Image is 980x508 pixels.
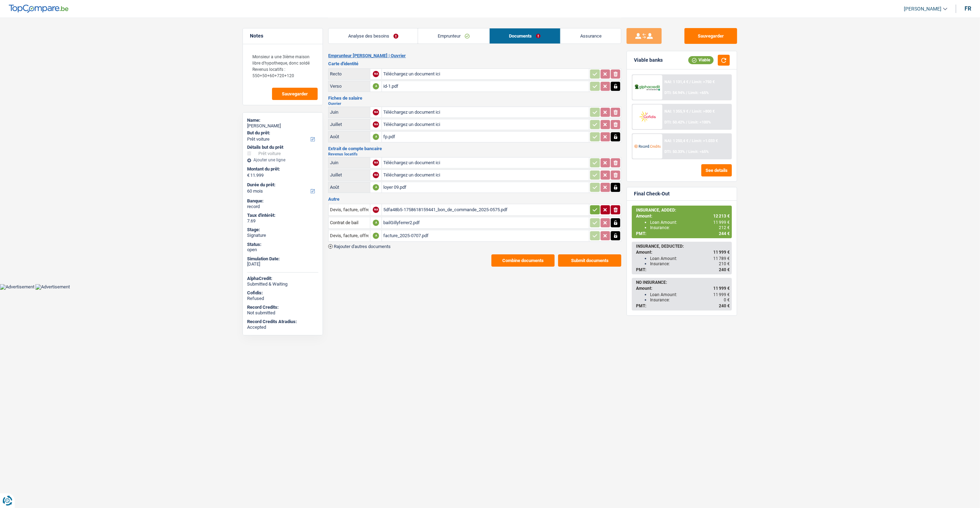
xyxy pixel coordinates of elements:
div: 5dfa48b5-1758618159441_bon_de_commande_2025-0575.pdf [383,205,588,215]
a: Analyse des besoins [329,28,418,44]
div: open [247,247,318,253]
div: Loan Amount: [650,256,730,261]
div: A [373,220,379,226]
div: Août [330,134,369,139]
div: PMT: [636,303,730,308]
h2: Ouvrier [328,102,621,106]
div: fp.pdf [383,132,588,142]
div: NA [373,207,379,213]
span: Limit: <65% [688,91,709,95]
div: PMT: [636,267,730,272]
span: 212 € [719,225,730,230]
div: Juin [330,160,369,165]
div: Stage: [247,227,318,233]
div: Insurance: [650,261,730,266]
div: Juillet [330,122,369,127]
div: INSURANCE, DEDUCTED: [636,244,730,249]
span: € [247,173,250,178]
div: Submitted & Waiting [247,281,318,287]
span: 11 999 € [713,286,730,291]
button: Submit documents [558,254,621,267]
span: Rajouter d'autres documents [334,244,391,249]
div: NA [373,160,379,166]
img: TopCompare Logo [9,5,68,13]
div: Record Credits Atradius: [247,319,318,325]
a: Documents [490,28,560,44]
div: Simulation Date: [247,256,318,262]
span: Limit: >1.033 € [692,139,718,143]
h2: Revenus locatifs [328,152,621,156]
div: AlphaCredit: [247,276,318,281]
div: Viable [688,56,714,64]
span: 11 999 € [713,250,730,255]
span: / [686,91,687,95]
span: [PERSON_NAME] [904,6,941,12]
span: NAI: 1 250,4 € [664,139,688,143]
div: PMT: [636,231,730,236]
button: Combine documents [491,254,555,267]
div: Viable banks [634,57,663,63]
div: Name: [247,118,318,123]
span: Sauvegarder [282,92,308,96]
span: 240 € [719,303,730,308]
a: Assurance [561,28,621,44]
div: [DATE] [247,261,318,267]
div: id-1.pdf [383,81,588,92]
span: / [689,139,691,143]
div: Juillet [330,172,369,178]
button: Sauvegarder [272,88,318,100]
img: Advertisement [35,284,70,290]
div: A [373,184,379,190]
span: Limit: >750 € [692,80,715,84]
span: 12 213 € [713,214,730,219]
div: Août [330,185,369,190]
div: record [247,204,318,209]
img: Record Credits [634,140,660,153]
span: DTI: 50.42% [664,120,685,125]
div: NO INSURANCE: [636,280,730,285]
div: Amount: [636,286,730,291]
button: See details [701,164,732,176]
div: NA [373,109,379,115]
div: Ajouter une ligne [247,158,318,162]
span: DTI: 50.33% [664,149,685,154]
img: AlphaCredit [634,83,660,92]
div: bailGillyferrer2.pdf [383,218,588,228]
span: / [689,109,691,114]
span: 11 999 € [713,292,730,297]
div: INSURANCE, ADDED: [636,208,730,213]
h3: Carte d'identité [328,61,621,66]
div: A [373,134,379,140]
div: Insurance: [650,298,730,302]
span: NAI: 1 355,9 € [664,109,688,114]
span: 210 € [719,261,730,266]
div: Détails but du prêt [247,145,318,150]
span: Limit: <100% [688,120,711,125]
span: / [686,120,687,125]
div: NA [373,172,379,178]
a: Emprunteur [418,28,489,44]
div: A [373,233,379,239]
div: Signature [247,233,318,238]
label: Montant du prêt: [247,166,317,172]
a: [PERSON_NAME] [898,3,947,15]
div: Insurance: [650,225,730,230]
div: Not submitted [247,310,318,316]
div: [PERSON_NAME] [247,123,318,129]
div: NA [373,71,379,77]
span: 244 € [719,231,730,236]
h5: Notes [250,33,316,39]
div: Accepted [247,325,318,330]
div: Banque: [247,198,318,204]
span: Limit: >800 € [692,109,715,114]
h3: Fiches de salaire [328,96,621,100]
div: Record Credits: [247,305,318,310]
div: Verso [330,83,369,89]
label: But du prêt: [247,130,317,136]
span: / [689,80,691,84]
span: / [686,149,687,154]
span: 11 999 € [713,220,730,225]
div: facture_2025-0707.pdf [383,230,588,241]
h3: Autre [328,197,621,201]
span: 0 € [724,298,730,302]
